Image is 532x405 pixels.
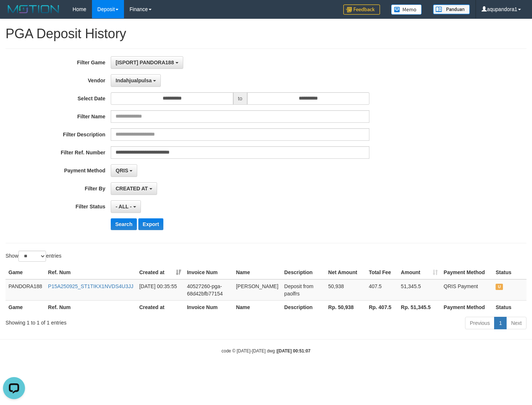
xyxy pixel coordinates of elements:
[136,300,184,314] th: Created at
[48,283,134,289] a: P15A250925_ST1TIKX1NVDS4U3JJ
[233,92,247,105] span: to
[506,317,526,329] a: Next
[233,300,281,314] th: Name
[116,186,148,191] span: CREATED AT
[6,316,216,326] div: Showing 1 to 1 of 1 entries
[111,218,137,230] button: Search
[184,300,233,314] th: Invoice Num
[111,200,141,213] button: - ALL -
[221,348,311,354] small: code © [DATE]-[DATE] dwg |
[116,168,128,173] span: QRIS
[325,279,366,301] td: 50,938
[136,279,184,301] td: [DATE] 00:35:55
[6,266,45,279] th: Game
[138,218,163,230] button: Export
[6,279,45,301] td: PANDORA188
[493,266,526,279] th: Status
[281,300,325,314] th: Description
[441,300,493,314] th: Payment Method
[18,251,46,262] select: Showentries
[398,300,441,314] th: Rp. 51,345.5
[433,4,470,14] img: panduan.png
[366,279,398,301] td: 407.5
[281,279,325,301] td: Deposit from paolfrs
[233,279,281,301] td: [PERSON_NAME]
[6,251,61,262] label: Show entries
[116,204,132,209] span: - ALL -
[6,300,45,314] th: Game
[136,266,184,279] th: Created at: activate to sort column ascending
[45,266,136,279] th: Ref. Num
[116,78,152,83] span: Indahjualpulsa
[281,266,325,279] th: Description
[45,300,136,314] th: Ref. Num
[493,300,526,314] th: Status
[343,4,380,15] img: Feedback.jpg
[465,317,494,329] a: Previous
[6,26,526,41] h1: PGA Deposit History
[184,266,233,279] th: Invoice Num
[6,4,61,15] img: MOTION_logo.png
[277,348,311,354] strong: [DATE] 00:51:07
[111,182,157,195] button: CREATED AT
[325,266,366,279] th: Net Amount
[441,279,493,301] td: QRIS Payment
[398,266,441,279] th: Amount: activate to sort column ascending
[391,4,422,15] img: Button%20Memo.svg
[111,56,183,69] button: [ISPORT] PANDORA188
[325,300,366,314] th: Rp. 50,938
[233,266,281,279] th: Name
[494,317,507,329] a: 1
[116,60,174,65] span: [ISPORT] PANDORA188
[111,74,161,87] button: Indahjualpulsa
[3,3,25,25] button: Open LiveChat chat widget
[184,279,233,301] td: 40527260-pga-68d42bfb77154
[366,300,398,314] th: Rp. 407.5
[111,164,137,177] button: QRIS
[441,266,493,279] th: Payment Method
[496,284,503,290] span: UNPAID
[398,279,441,301] td: 51,345.5
[366,266,398,279] th: Total Fee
